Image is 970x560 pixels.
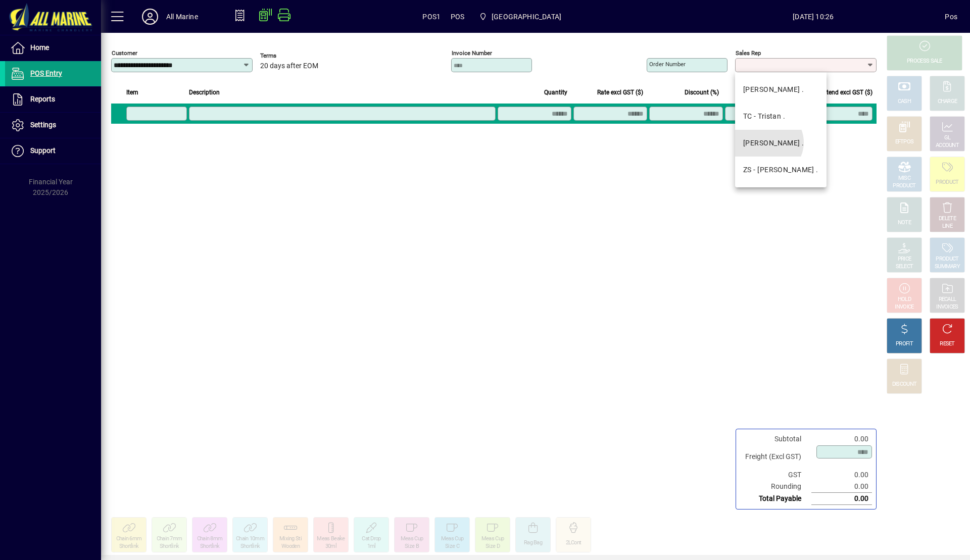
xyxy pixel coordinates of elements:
div: Chain 7mm [157,535,182,543]
div: ZS - [PERSON_NAME] . [743,165,818,175]
td: 0.00 [811,469,872,481]
td: GST [740,469,811,481]
span: Reports [30,95,55,103]
td: 0.00 [811,493,872,505]
div: Meas Cup [401,535,423,543]
td: Total Payable [740,493,811,505]
td: 0.00 [811,481,872,493]
div: MISC [898,175,910,182]
div: Shortlink [240,543,260,550]
div: PRODUCT [936,256,958,263]
div: [PERSON_NAME] . [743,84,804,95]
div: TC - Tristan . [743,111,785,122]
mat-label: Invoice number [452,49,492,57]
div: Cat Drop [362,535,380,543]
mat-label: Sales rep [736,49,761,57]
span: Terms [260,53,321,59]
span: Support [30,146,56,155]
a: Reports [5,87,101,112]
div: Pos [945,9,957,25]
mat-label: Order number [649,61,686,68]
div: Chain 8mm [197,535,223,543]
div: Shortlink [119,543,139,550]
div: ACCOUNT [936,142,959,149]
div: Shortlink [160,543,179,550]
div: RESET [940,340,955,348]
mat-option: BK - Brent . [735,76,827,103]
div: [PERSON_NAME] . [743,138,804,148]
div: DISCOUNT [892,381,916,388]
span: [GEOGRAPHIC_DATA] [492,9,561,25]
div: RECALL [939,296,956,303]
span: POS Entry [30,69,62,77]
mat-option: ZS - Zoe . [735,157,827,183]
span: Quantity [544,87,567,98]
a: Home [5,35,101,61]
div: 30ml [325,543,336,550]
div: 2LCont [566,539,581,547]
span: [DATE] 10:26 [682,9,945,25]
div: PRODUCT [893,182,915,190]
div: Meas Cup [481,535,504,543]
mat-option: TC - Tristan . [735,103,827,130]
span: POS1 [422,9,441,25]
div: Meas Cup [441,535,463,543]
td: Rounding [740,481,811,493]
div: CHARGE [938,98,957,106]
td: Subtotal [740,433,811,445]
span: Discount (%) [685,87,719,98]
div: Wooden [281,543,300,550]
span: Item [126,87,138,98]
div: Mixing Sti [279,535,302,543]
td: Freight (Excl GST) [740,445,811,469]
div: 1ml [367,543,376,550]
div: Size C [445,543,459,550]
div: PROFIT [896,340,913,348]
div: Rag Bag [524,539,542,547]
span: Home [30,43,49,52]
div: PROCESS SALE [907,58,942,65]
mat-option: VK - Vanessa . [735,130,827,157]
div: Size D [486,543,500,550]
span: Port Road [475,8,565,26]
div: Size B [405,543,419,550]
button: Profile [134,8,166,26]
div: SUMMARY [935,263,960,271]
span: 20 days after EOM [260,62,318,70]
span: POS [451,9,465,25]
div: All Marine [166,9,198,25]
div: PRODUCT [936,179,958,186]
span: Description [189,87,220,98]
div: LINE [942,223,952,230]
div: SELECT [896,263,913,271]
span: Settings [30,121,56,129]
div: DELETE [939,215,956,223]
div: CASH [898,98,911,106]
span: Rate excl GST ($) [597,87,643,98]
div: EFTPOS [895,138,914,146]
div: HOLD [898,296,911,303]
div: NOTE [898,219,911,227]
div: PRICE [898,256,911,263]
div: Chain 10mm [236,535,264,543]
div: Shortlink [200,543,220,550]
div: Meas Beake [317,535,345,543]
div: INVOICE [895,303,913,311]
div: Chain 6mm [116,535,142,543]
mat-label: Customer [112,49,137,57]
div: GL [944,134,951,142]
a: Support [5,138,101,164]
div: INVOICES [936,303,958,311]
a: Settings [5,113,101,138]
span: Extend excl GST ($) [820,87,872,98]
td: 0.00 [811,433,872,445]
